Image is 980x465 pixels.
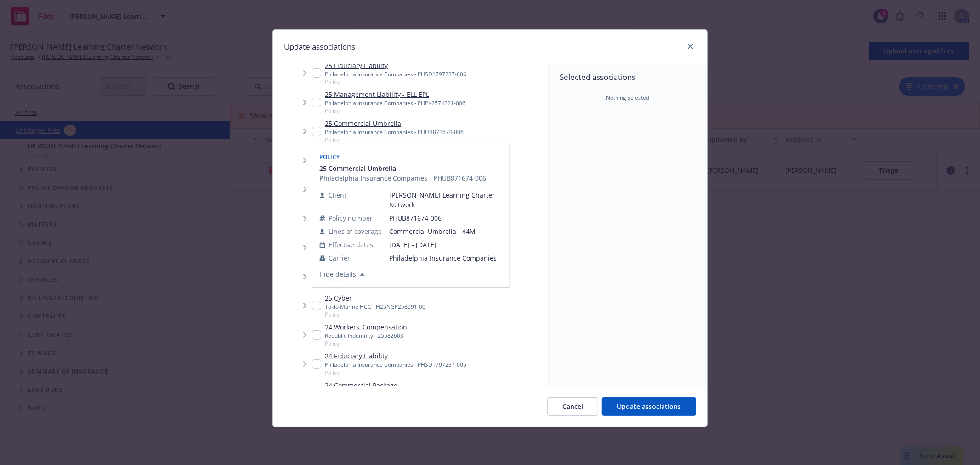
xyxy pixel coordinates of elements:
div: Philadelphia Insurance Companies - PHUB871674-006 [325,128,464,136]
a: 25 Cyber [325,293,425,303]
span: Policy [325,340,407,347]
span: Policy [325,311,425,318]
a: 25 Fiduciary Liability [325,61,466,70]
div: Tokio Marine HCC - H25NGP258091-00 [325,303,425,311]
a: 24 Commercial Package [325,380,465,390]
span: Effective dates [329,240,373,250]
span: Policy number [329,214,373,223]
a: 24 Fiduciary Liability [325,351,466,361]
span: Commercial Umbrella - $4M [389,227,501,237]
div: Philadelphia Insurance Companies - PHSD1797237-005 [325,361,466,369]
div: Republic Indemnity - 25582603 [325,332,407,340]
button: Cancel [547,397,598,416]
span: [DATE] - [DATE] [389,240,501,250]
span: Policy [319,153,340,161]
span: Philadelphia Insurance Companies [389,254,501,263]
a: 25 Commercial Umbrella [325,119,464,128]
div: Philadelphia Insurance Companies - PHSD1797237-006 [325,70,466,78]
span: Update associations [617,402,681,411]
button: Update associations [602,397,696,416]
a: close [685,41,696,52]
span: Carrier [329,254,350,263]
span: [PERSON_NAME] Learning Charter Network [389,191,501,210]
span: Cancel [562,402,583,411]
button: 25 Commercial Umbrella [319,164,486,174]
span: PHUB871674-006 [389,214,501,223]
a: 25 Management Liability - ELL EPL [325,90,465,99]
span: Policy [325,369,466,377]
span: Lines of coverage [329,227,382,237]
span: Nothing selected [606,94,650,102]
span: Policy [325,78,466,86]
div: Philadelphia Insurance Companies - PHUB871674-006 [319,174,486,183]
button: Hide details [316,269,368,280]
span: Policy [325,136,464,144]
a: 24 Workers' Compensation [325,322,407,332]
div: Philadelphia Insurance Companies - PHPK2574221-006 [325,99,465,107]
span: Client [329,191,346,200]
span: Policy [325,107,465,115]
span: Selected associations [560,72,696,83]
h1: Update associations [284,41,355,53]
span: 25 Commercial Umbrella [319,164,396,174]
